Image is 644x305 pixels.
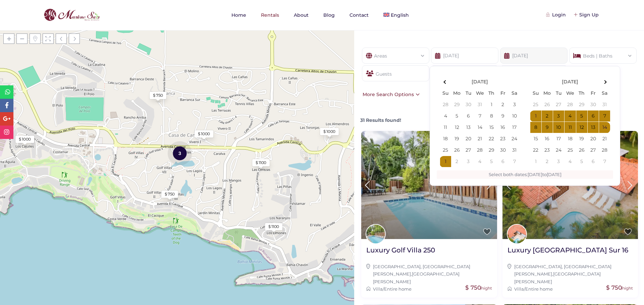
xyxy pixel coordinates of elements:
[530,156,541,167] td: 1
[528,172,542,177] span: [DATE]
[575,48,631,60] div: Beds | Baths
[553,156,564,167] td: 3
[514,286,524,292] a: Villa
[256,160,266,166] div: $ 1100
[530,133,541,145] td: 15
[553,133,564,145] td: 17
[42,7,102,23] img: logo
[576,110,587,122] td: 5
[437,170,613,179] div: Select both dates: to
[547,11,566,18] div: Login
[451,156,463,167] td: 2
[576,133,587,145] td: 19
[359,111,641,124] div: 31 Results found!
[564,145,576,156] td: 25
[451,122,463,133] td: 12
[541,99,553,110] td: 26
[576,88,587,99] th: Th
[507,246,628,254] h2: Luxury [GEOGRAPHIC_DATA] Sur 16
[440,133,451,145] td: 18
[463,99,474,110] td: 30
[198,131,210,137] div: $ 1000
[451,110,463,122] td: 5
[440,88,451,99] th: Su
[541,110,553,122] td: 2
[361,91,420,98] div: More Search Options
[553,145,564,156] td: 24
[541,122,553,133] td: 9
[497,99,508,110] td: 2
[440,122,451,133] td: 11
[497,133,508,145] td: 23
[599,133,610,145] td: 21
[599,122,610,133] td: 14
[463,110,474,122] td: 6
[553,99,564,110] td: 27
[587,122,599,133] td: 13
[362,65,429,81] div: Guests
[440,110,451,122] td: 4
[463,122,474,133] td: 13
[587,156,599,167] td: 6
[463,145,474,156] td: 27
[366,246,435,254] h2: Luxury Golf Villa 250
[451,133,463,145] td: 19
[366,246,435,259] a: Luxury Golf Villa 250
[373,286,383,292] a: Villa
[474,110,486,122] td: 7
[508,156,520,167] td: 7
[474,133,486,145] td: 21
[587,145,599,156] td: 27
[541,88,553,99] th: Mo
[574,11,599,18] div: Sign Up
[564,122,576,133] td: 11
[474,156,486,167] td: 4
[507,263,633,285] div: ,
[530,122,541,133] td: 8
[373,264,470,277] a: [GEOGRAPHIC_DATA], [GEOGRAPHIC_DATA][PERSON_NAME]
[474,122,486,133] td: 14
[508,133,520,145] td: 24
[508,99,520,110] td: 3
[366,285,492,293] div: /
[541,76,599,88] th: [DATE]
[541,133,553,145] td: 16
[486,110,497,122] td: 8
[587,88,599,99] th: Fr
[497,110,508,122] td: 9
[599,156,610,167] td: 7
[576,99,587,110] td: 29
[553,122,564,133] td: 10
[366,263,492,285] div: ,
[564,99,576,110] td: 28
[463,156,474,167] td: 3
[486,133,497,145] td: 22
[514,271,601,284] a: [GEOGRAPHIC_DATA][PERSON_NAME]
[463,133,474,145] td: 20
[576,145,587,156] td: 26
[497,88,508,99] th: Fr
[508,122,520,133] td: 17
[497,156,508,167] td: 6
[541,145,553,156] td: 23
[268,224,279,230] div: $ 1100
[431,48,498,64] input: Check-In
[508,145,520,156] td: 31
[507,285,633,293] div: /
[530,88,541,99] th: Su
[564,88,576,99] th: We
[373,271,460,284] a: [GEOGRAPHIC_DATA][PERSON_NAME]
[451,76,508,88] th: [DATE]
[587,110,599,122] td: 6
[500,48,568,64] input: Check-Out
[323,129,335,135] div: $ 1000
[384,286,412,292] a: Entire home
[440,145,451,156] td: 25
[599,88,610,99] th: Sa
[587,133,599,145] td: 20
[486,88,497,99] th: Th
[463,88,474,99] th: Tu
[440,156,451,167] td: 1
[541,156,553,167] td: 2
[514,264,611,277] a: [GEOGRAPHIC_DATA], [GEOGRAPHIC_DATA][PERSON_NAME]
